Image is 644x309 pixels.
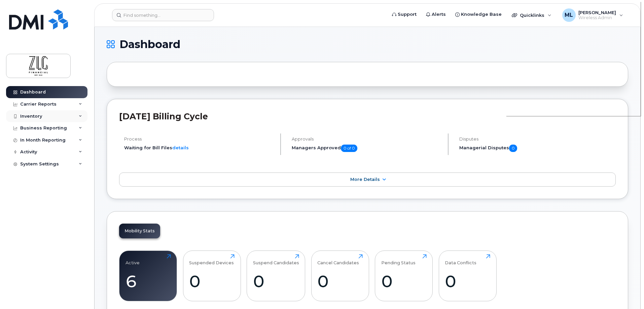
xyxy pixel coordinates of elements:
a: Active6 [126,254,171,297]
div: 0 [445,271,490,291]
div: Suspended Devices [189,254,234,265]
span: 0 of 0 [341,145,357,152]
div: Cancel Candidates [317,254,359,265]
div: Active [126,254,140,265]
a: Cancel Candidates0 [317,254,363,297]
a: Pending Status0 [381,254,427,297]
div: 0 [317,271,363,291]
a: Suspend Candidates0 [253,254,299,297]
h4: Approvals [292,137,442,142]
h4: Disputes [459,137,616,142]
a: details [172,145,189,150]
a: Data Conflicts0 [445,254,490,297]
h2: [DATE] Billing Cycle [119,111,616,121]
div: Pending Status [381,254,416,265]
h5: Managers Approved [292,145,442,152]
div: 0 [189,271,235,291]
div: 6 [126,271,171,291]
div: Data Conflicts [445,254,476,265]
li: Waiting for Bill Files [124,145,275,151]
h4: Process [124,137,275,142]
div: Suspend Candidates [253,254,299,265]
h5: Managerial Disputes [459,145,616,152]
span: Dashboard [119,39,180,49]
a: Suspended Devices0 [189,254,235,297]
div: 0 [381,271,427,291]
span: 0 [509,145,517,152]
span: More Details [350,177,380,182]
div: 0 [253,271,299,291]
